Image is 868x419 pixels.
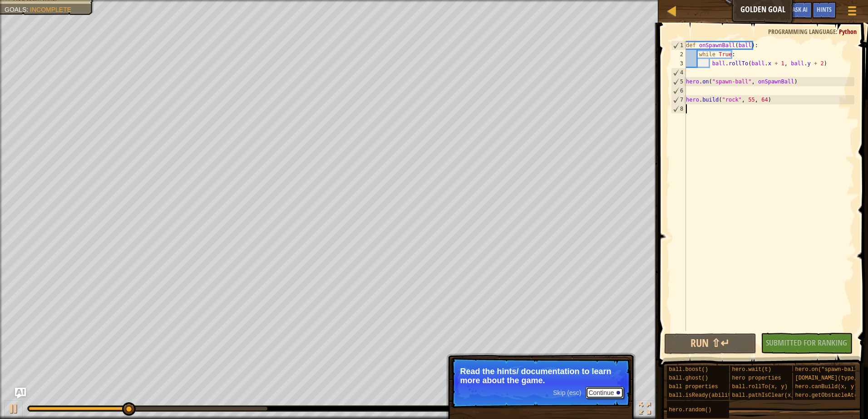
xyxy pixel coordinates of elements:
span: Python [839,27,857,36]
span: ball.ghost() [669,375,708,381]
span: hero properties [732,375,781,381]
button: Run ⇧↵ [664,333,756,354]
button: Show game menu [841,2,863,23]
button: Ask AI [15,388,26,399]
div: 8 [671,104,686,113]
span: : [26,6,30,13]
span: Hints [817,5,832,14]
span: ball.pathIsClear(x, y) [732,392,804,399]
button: Toggle fullscreen [636,400,654,419]
span: Ask AI [792,5,808,14]
span: ball.isReady(ability) [669,392,738,399]
span: Programming language [768,27,836,36]
button: Ask AI [788,2,812,19]
span: hero.canBuild(x, y) [795,384,858,390]
div: 1 [671,41,686,50]
div: 5 [671,77,686,86]
div: 2 [671,50,686,59]
button: Ctrl + P: Play [5,400,23,419]
span: Skip (esc) [553,389,581,396]
span: Incomplete [30,6,71,13]
p: Read the hints/ documentation to learn more about the game. [460,367,621,385]
span: ball.boost() [669,366,708,373]
div: 4 [671,68,686,77]
span: : [836,27,839,36]
span: ball.rollTo(x, y) [732,384,788,390]
div: 6 [671,86,686,95]
span: Goals [5,6,26,13]
button: Continue [586,387,623,399]
span: ball properties [669,384,718,390]
div: 3 [671,59,686,68]
span: hero.wait(t) [732,366,771,373]
div: 7 [671,95,686,104]
span: hero.random() [669,407,712,413]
